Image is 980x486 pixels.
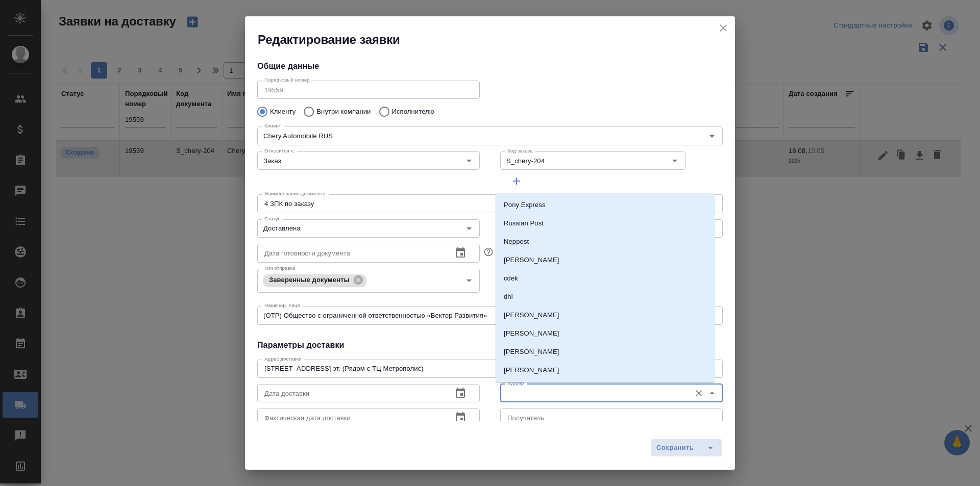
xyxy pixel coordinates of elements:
button: close [716,20,731,36]
button: Close [705,386,719,400]
p: [PERSON_NAME] [504,365,559,375]
span: Заверенные документы [263,276,356,284]
p: [PERSON_NAME] [504,255,559,265]
p: [PERSON_NAME] [504,328,559,339]
p: [PERSON_NAME] [504,310,559,320]
p: Исполнителю [392,107,434,117]
p: dhl [504,292,513,302]
button: Open [668,154,682,168]
p: Pony Express [504,200,546,210]
button: Open [705,129,719,143]
button: Open [462,154,476,168]
div: Заверенные документы [263,274,366,287]
button: Open [462,273,476,288]
button: Сохранить [651,439,699,457]
button: Open [462,221,476,236]
h2: Редактирование заявки [258,32,735,48]
h4: Параметры доставки [257,339,723,351]
p: Внутри компании [316,107,371,117]
button: Если заполнить эту дату, автоматически создастся заявка, чтобы забрать готовые документы [482,245,495,259]
p: Russian Post [504,218,544,228]
textarea: [STREET_ADDRESS] эт. (Рядом с ТЦ Метрополис) [264,365,716,372]
button: Добавить [500,172,533,190]
p: Клиенту [270,107,296,117]
button: Очистить [692,386,706,400]
div: split button [651,439,722,457]
p: [PERSON_NAME] [504,347,559,357]
span: Сохранить [656,442,694,454]
p: cdek [504,273,518,284]
p: Neppost [504,237,529,247]
h4: Общие данные [257,60,723,72]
